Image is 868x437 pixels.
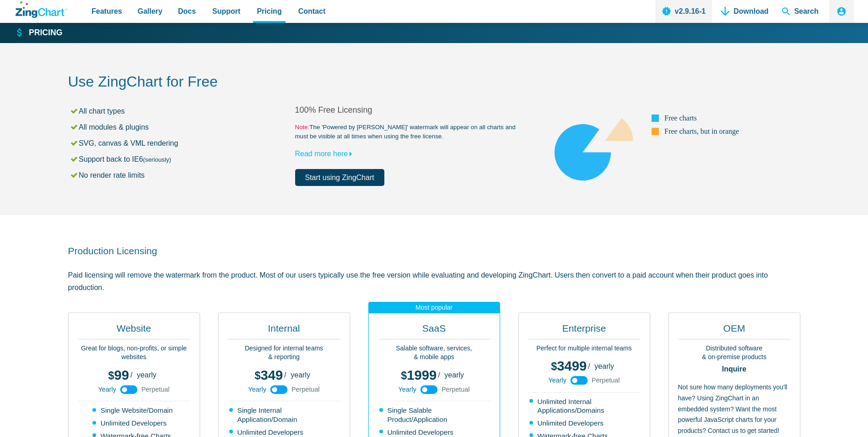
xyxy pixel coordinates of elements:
[284,371,286,379] span: /
[78,344,190,362] p: Great for blogs, non-profits, or simple websites
[138,5,162,17] span: Gallery
[401,368,437,382] span: 1999
[92,406,177,415] li: Single Website/Domain
[68,245,800,257] h2: Production Licensing
[92,5,122,17] span: Features
[291,386,320,393] span: Perpetual
[379,406,491,424] li: Single Salable Product/Application
[678,344,791,362] p: Distributed software & on-premise products
[257,5,281,17] span: Pricing
[548,377,566,383] span: Yearly
[70,105,295,117] li: All chart types
[295,123,522,141] small: The 'Powered by [PERSON_NAME]' watermark will appear on all charts and must be visible at all tim...
[438,371,440,379] span: /
[528,344,641,353] p: Perfect for multiple internal teams
[379,428,491,437] li: Unlimited Developers
[98,386,116,393] span: Yearly
[442,386,470,393] span: Perpetual
[229,428,340,437] li: Unlimited Developers
[29,29,62,37] strong: Pricing
[108,368,129,382] span: 99
[70,153,295,165] li: Support back to IE6
[594,362,614,370] span: yearly
[678,366,791,373] strong: Inquire
[528,322,641,339] h2: Enterprise
[70,137,295,149] li: SVG, canvas & VML rendering
[592,377,620,383] span: Perpetual
[295,150,356,158] a: Read more here
[16,1,67,18] a: ZingChart Logo. Click to return to the homepage
[68,72,800,93] h2: Use ZingChart for Free
[92,419,177,428] li: Unlimited Developers
[16,27,62,38] a: Pricing
[378,322,491,339] h2: SaaS
[529,397,641,415] li: Unlimited Internal Applications/Domains
[291,371,310,379] span: yearly
[298,5,326,17] span: Contact
[398,386,416,393] span: Yearly
[295,169,384,186] a: Start using ZingChart
[254,368,283,382] span: 349
[78,322,190,339] h2: Website
[228,344,340,362] p: Designed for internal teams & reporting
[70,121,295,133] li: All modules & plugins
[295,105,522,115] h2: 100% Free Licensing
[551,359,587,373] span: 3499
[529,419,641,428] li: Unlimited Developers
[68,269,800,294] p: Paid licensing will remove the watermark from the product. Most of our users typically use the fr...
[378,344,491,362] p: Salable software, services, & mobile apps
[588,363,590,370] span: /
[178,5,196,17] span: Docs
[137,371,156,379] span: yearly
[130,371,132,379] span: /
[229,406,340,424] li: Single Internal Application/Domain
[678,322,791,339] h2: OEM
[70,169,295,181] li: No render rate limits
[141,386,170,393] span: Perpetual
[248,386,266,393] span: Yearly
[212,5,240,17] span: Support
[143,156,171,163] small: (seriously)
[444,371,464,379] span: yearly
[295,124,310,131] span: Note:
[228,322,340,339] h2: Internal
